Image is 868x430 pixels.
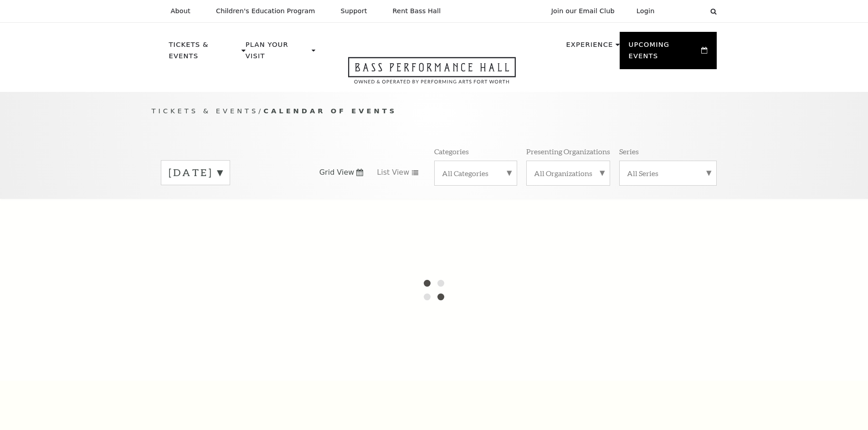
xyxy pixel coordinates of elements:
[216,7,315,15] p: Children's Education Program
[442,168,509,178] label: All Categories
[169,39,240,67] p: Tickets & Events
[434,147,469,156] p: Categories
[629,39,699,67] p: Upcoming Events
[526,147,610,156] p: Presenting Organizations
[152,107,259,115] span: Tickets & Events
[534,168,602,178] label: All Organizations
[627,168,709,178] label: All Series
[669,7,702,15] select: Select:
[152,106,717,117] p: /
[319,167,354,177] span: Grid View
[341,7,367,15] p: Support
[246,39,309,67] p: Plan Your Visit
[263,107,397,115] span: Calendar of Events
[377,167,409,177] span: List View
[171,7,190,15] p: About
[393,7,441,15] p: Rent Bass Hall
[566,39,613,56] p: Experience
[169,166,222,180] label: [DATE]
[619,147,639,156] p: Series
